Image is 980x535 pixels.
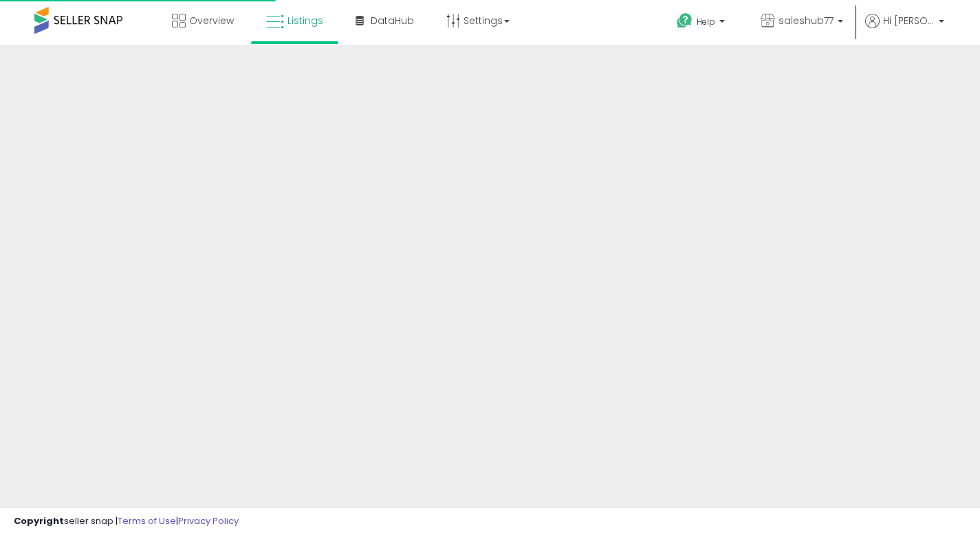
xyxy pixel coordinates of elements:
span: Overview [189,14,234,28]
a: Terms of Use [118,514,176,527]
span: Help [697,16,715,28]
div: seller snap | | [14,515,239,528]
span: Hi [PERSON_NAME] [883,14,935,28]
strong: Copyright [14,514,64,527]
span: saleshub77 [778,14,834,28]
a: Privacy Policy [178,514,239,527]
i: Get Help [676,12,693,30]
a: Help [666,2,739,45]
span: Listings [287,14,323,28]
a: Hi [PERSON_NAME] [865,14,944,45]
span: DataHub [371,14,414,28]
